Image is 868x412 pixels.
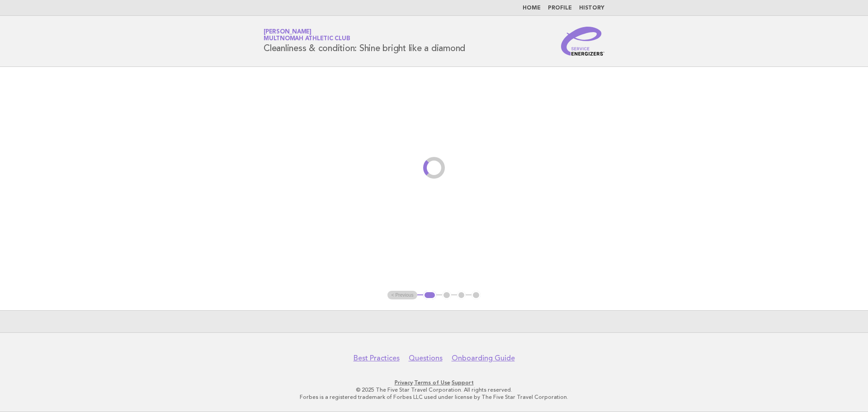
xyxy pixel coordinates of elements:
[409,354,443,363] a: Questions
[264,29,350,42] a: [PERSON_NAME]Multnomah Athletic Club
[157,386,711,393] p: © 2025 The Five Star Travel Corporation. All rights reserved.
[157,393,711,401] p: Forbes is a registered trademark of Forbes LLC used under license by The Five Star Travel Corpora...
[579,5,604,11] a: History
[264,29,465,53] h1: Cleanliness & condition: Shine bright like a diamond
[354,354,400,363] a: Best Practices
[414,379,450,386] a: Terms of Use
[548,5,572,11] a: Profile
[157,379,711,386] p: · ·
[395,379,413,386] a: Privacy
[264,36,350,42] span: Multnomah Athletic Club
[452,379,474,386] a: Support
[561,27,604,56] img: Service Energizers
[452,354,515,363] a: Onboarding Guide
[523,5,541,11] a: Home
